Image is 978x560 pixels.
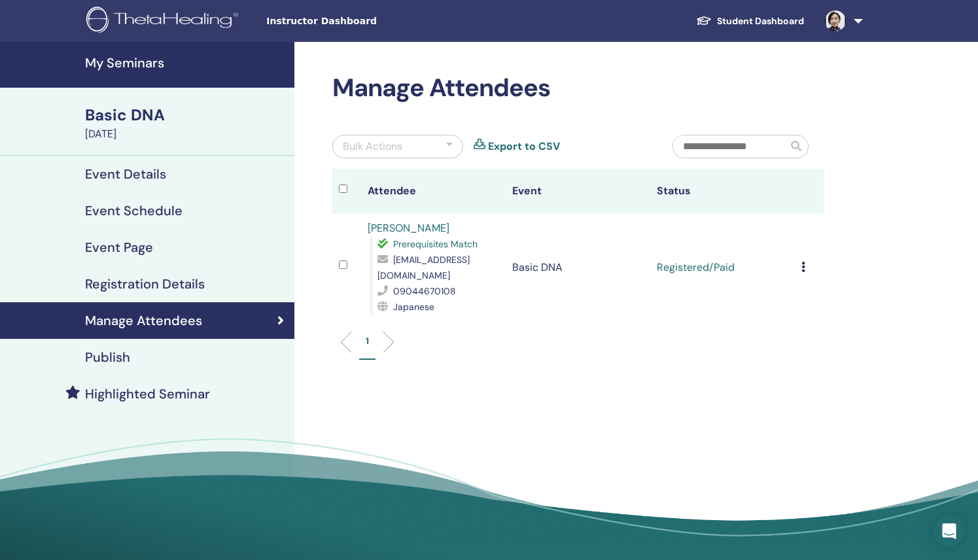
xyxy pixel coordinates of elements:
[650,169,795,214] th: Status
[488,139,560,154] a: Export to CSV
[85,55,287,71] h4: My Seminars
[393,285,456,297] span: 09044670108
[85,126,287,142] div: [DATE]
[85,104,287,126] div: Basic DNA
[85,203,183,219] h4: Event Schedule
[343,139,402,154] div: Bulk Actions
[825,10,846,31] img: default.jpg
[393,238,478,250] span: Prerequisites Match
[85,313,202,328] h4: Manage Attendees
[366,334,369,348] p: 1
[85,166,166,182] h4: Event Details
[77,104,294,142] a: Basic DNA[DATE]
[368,221,449,235] a: [PERSON_NAME]
[85,276,205,292] h4: Registration Details
[85,239,153,255] h4: Event Page
[696,15,712,26] img: graduation-cap-white.svg
[506,214,650,321] td: Basic DNA
[393,301,434,313] span: Japanese
[361,169,506,214] th: Attendee
[332,73,824,103] h2: Manage Attendees
[934,516,965,547] div: Open Intercom Messenger
[686,9,814,33] a: Student Dashboard
[377,254,470,281] span: [EMAIL_ADDRESS][DOMAIN_NAME]
[85,349,130,365] h4: Publish
[506,169,650,214] th: Event
[266,14,463,28] span: Instructor Dashboard
[85,386,210,402] h4: Highlighted Seminar
[86,7,243,36] img: logo.png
